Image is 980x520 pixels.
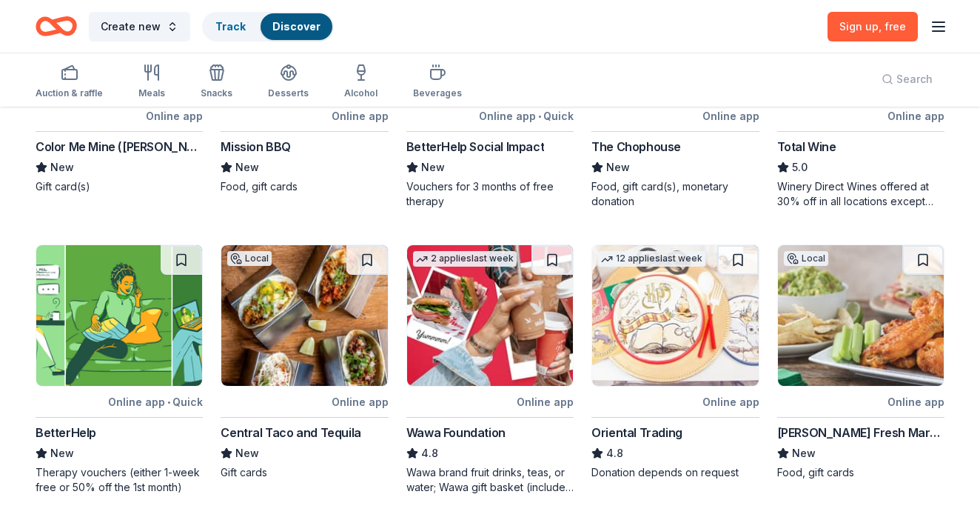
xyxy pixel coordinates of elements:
[221,179,388,194] div: Food, gift cards
[36,244,203,495] a: Image for BetterHelpOnline app•QuickBetterHelpNewTherapy vouchers (either 1-week free or 50% off ...
[413,251,517,267] div: 2 applies last week
[36,9,77,44] a: Home
[332,393,389,411] div: Online app
[606,159,630,176] span: New
[517,393,574,411] div: Online app
[606,444,623,462] span: 4.8
[108,393,203,411] div: Online app Quick
[406,179,574,209] div: Vouchers for 3 months of free therapy
[887,107,944,125] div: Online app
[479,107,574,125] div: Online app Quick
[407,245,573,386] img: Image for Wawa Foundation
[221,138,291,156] div: Mission BBQ
[777,138,836,156] div: Total Wine
[167,396,170,408] span: •
[235,444,259,462] span: New
[839,20,906,33] span: Sign up
[777,465,944,480] div: Food, gift cards
[138,87,165,99] div: Meals
[101,18,161,36] span: Create new
[221,244,388,480] a: Image for Central Taco and TequilaLocalOnline appCentral Taco and TequilaNewGift cards
[702,393,759,411] div: Online app
[268,58,309,107] button: Desserts
[202,12,334,41] button: TrackDiscover
[138,58,165,107] button: Meals
[591,179,759,209] div: Food, gift card(s), monetary donation
[538,110,541,122] span: •
[792,444,816,462] span: New
[413,87,462,99] div: Beverages
[421,444,438,462] span: 4.8
[332,107,389,125] div: Online app
[702,107,759,125] div: Online app
[268,87,309,99] div: Desserts
[777,424,944,441] div: [PERSON_NAME] Fresh Markets
[36,179,203,194] div: Gift card(s)
[406,465,574,495] div: Wawa brand fruit drinks, teas, or water; Wawa gift basket (includes Wawa products and coupons)
[406,138,544,156] div: BetterHelp Social Impact
[413,58,462,107] button: Beverages
[36,465,203,495] div: Therapy vouchers (either 1-week free or 50% off the 1st month)
[215,20,246,33] a: Track
[221,424,360,441] div: Central Taco and Tequila
[36,138,203,156] div: Color Me Mine ([PERSON_NAME])
[406,244,574,495] a: Image for Wawa Foundation2 applieslast weekOnline appWawa Foundation4.8Wawa brand fruit drinks, t...
[89,12,190,41] button: Create new
[592,245,758,386] img: Image for Oriental Trading
[235,159,259,176] span: New
[221,465,388,480] div: Gift cards
[778,245,944,386] img: Image for Murphy's Fresh Markets
[36,245,202,386] img: Image for BetterHelp
[36,58,103,107] button: Auction & raffle
[421,159,445,176] span: New
[591,138,681,156] div: The Chophouse
[146,107,203,125] div: Online app
[50,159,74,176] span: New
[879,20,906,33] span: , free
[272,20,320,33] a: Discover
[591,244,759,480] a: Image for Oriental Trading12 applieslast weekOnline appOriental Trading4.8Donation depends on req...
[201,58,232,107] button: Snacks
[598,251,705,267] div: 12 applies last week
[221,245,387,386] img: Image for Central Taco and Tequila
[344,87,377,99] div: Alcohol
[36,87,103,99] div: Auction & raffle
[828,12,918,41] a: Sign up, free
[784,251,828,266] div: Local
[591,465,759,480] div: Donation depends on request
[591,424,682,441] div: Oriental Trading
[406,424,506,441] div: Wawa Foundation
[36,424,96,441] div: BetterHelp
[792,159,808,176] span: 5.0
[887,393,944,411] div: Online app
[50,444,74,462] span: New
[777,244,944,480] a: Image for Murphy's Fresh MarketsLocalOnline app[PERSON_NAME] Fresh MarketsNewFood, gift cards
[777,179,944,209] div: Winery Direct Wines offered at 30% off in all locations except [GEOGRAPHIC_DATA], [GEOGRAPHIC_DAT...
[201,87,232,99] div: Snacks
[344,58,377,107] button: Alcohol
[227,251,272,266] div: Local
